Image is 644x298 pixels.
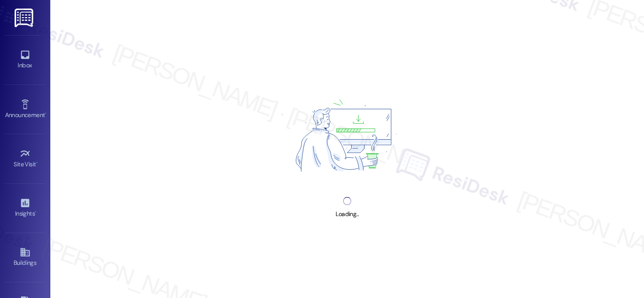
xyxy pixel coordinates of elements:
span: • [45,110,46,117]
span: • [35,209,36,216]
a: Insights • [5,194,45,222]
a: Buildings [5,244,45,271]
a: Inbox [5,46,45,73]
img: ResiDesk Logo [15,9,35,27]
span: • [36,159,38,166]
div: Loading... [336,209,358,220]
a: Site Visit • [5,145,45,172]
